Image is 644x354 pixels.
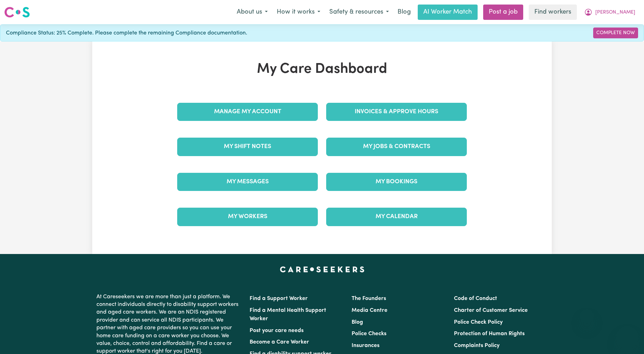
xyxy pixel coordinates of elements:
a: Media Centre [352,308,387,313]
a: My Shift Notes [177,138,318,156]
a: Charter of Customer Service [454,308,528,313]
a: Manage My Account [177,103,318,121]
a: My Messages [177,173,318,191]
a: Find workers [529,5,577,20]
a: AI Worker Match [418,5,478,20]
img: Careseekers logo [4,6,30,18]
a: Blog [352,320,363,325]
a: The Founders [352,296,386,301]
a: Become a Care Worker [250,339,309,345]
button: My Account [580,5,640,20]
a: Blog [393,5,415,20]
a: Code of Conduct [454,296,497,301]
button: How it works [272,5,325,20]
a: Find a Support Worker [250,296,308,301]
iframe: Button to launch messaging window [616,326,638,348]
a: Complete Now [593,28,638,38]
a: Post a job [483,5,523,20]
a: Find a Mental Health Support Worker [250,308,326,322]
a: My Jobs & Contracts [326,138,467,156]
button: About us [232,5,272,20]
button: Safety & resources [325,5,393,20]
a: My Workers [177,208,318,226]
a: Police Check Policy [454,320,503,325]
span: [PERSON_NAME] [595,9,635,16]
a: Insurances [352,343,379,348]
span: Compliance Status: 25% Complete. Please complete the remaining Compliance documentation. [6,29,247,37]
a: Careseekers home page [280,267,364,272]
a: Complaints Policy [454,343,500,348]
h1: My Care Dashboard [173,61,471,78]
a: Police Checks [352,331,386,337]
a: Invoices & Approve Hours [326,103,467,121]
a: Protection of Human Rights [454,331,525,337]
a: Post your care needs [250,328,304,333]
a: My Bookings [326,173,467,191]
a: Careseekers logo [4,4,30,20]
iframe: Close message [580,309,594,323]
a: My Calendar [326,208,467,226]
